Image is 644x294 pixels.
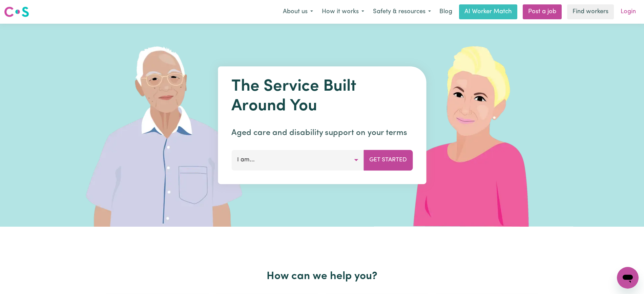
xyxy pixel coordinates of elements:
iframe: Button to launch messaging window [617,267,639,289]
a: Login [617,4,640,19]
button: About us [278,5,317,19]
button: How it works [317,5,369,19]
img: Careseekers logo [4,6,29,18]
button: Get Started [363,150,413,170]
a: AI Worker Match [459,4,517,19]
p: Aged care and disability support on your terms [231,127,413,139]
a: Find workers [567,4,614,19]
button: Safety & resources [369,5,435,19]
a: Careseekers logo [4,4,29,20]
h1: The Service Built Around You [231,77,413,116]
a: Blog [435,4,456,19]
h2: How can we help you? [103,270,542,283]
button: I am... [231,150,364,170]
a: Post a job [523,4,562,19]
